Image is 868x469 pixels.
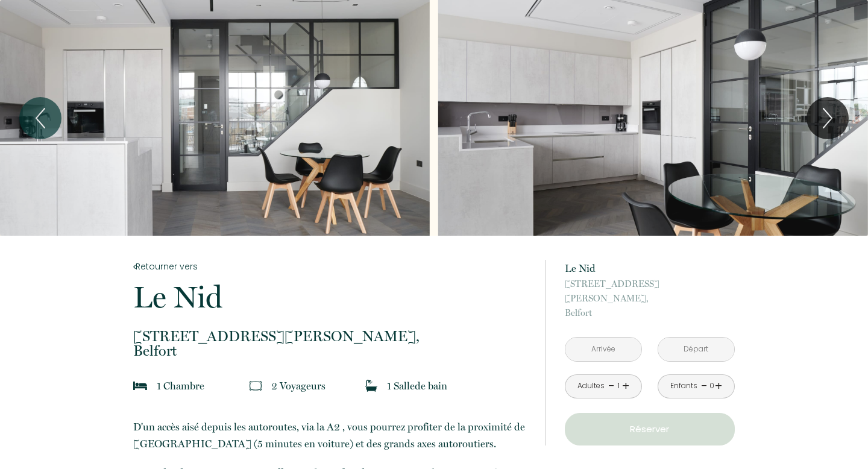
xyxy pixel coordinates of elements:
[250,380,262,392] img: guests
[658,338,734,361] input: Départ
[569,422,731,436] p: Réserver
[133,260,529,273] a: Retourner vers
[622,377,629,395] a: +
[709,380,715,392] div: 0
[387,377,447,394] p: 1 Salle de bain
[271,377,325,394] p: 2 Voyageur
[157,377,204,394] p: 1 Chambre
[19,97,61,139] button: Previous
[565,338,641,361] input: Arrivée
[321,380,325,392] span: s
[701,377,708,395] a: -
[565,260,735,277] p: Le Nid
[670,380,697,392] div: Enfants
[565,413,735,445] button: Réserver
[807,97,849,139] button: Next
[615,380,621,392] div: 1
[133,329,529,344] span: [STREET_ADDRESS][PERSON_NAME],
[133,282,529,312] p: Le Nid
[133,329,529,358] p: Belfort
[577,380,605,392] div: Adultes
[565,277,735,306] span: [STREET_ADDRESS][PERSON_NAME],
[715,377,722,395] a: +
[608,377,615,395] a: -
[133,418,529,452] p: D'un accès aisé depuis les autoroutes, via la A2 , vous pourrez profiter de la proximité de [GEOG...
[565,277,735,320] p: Belfort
